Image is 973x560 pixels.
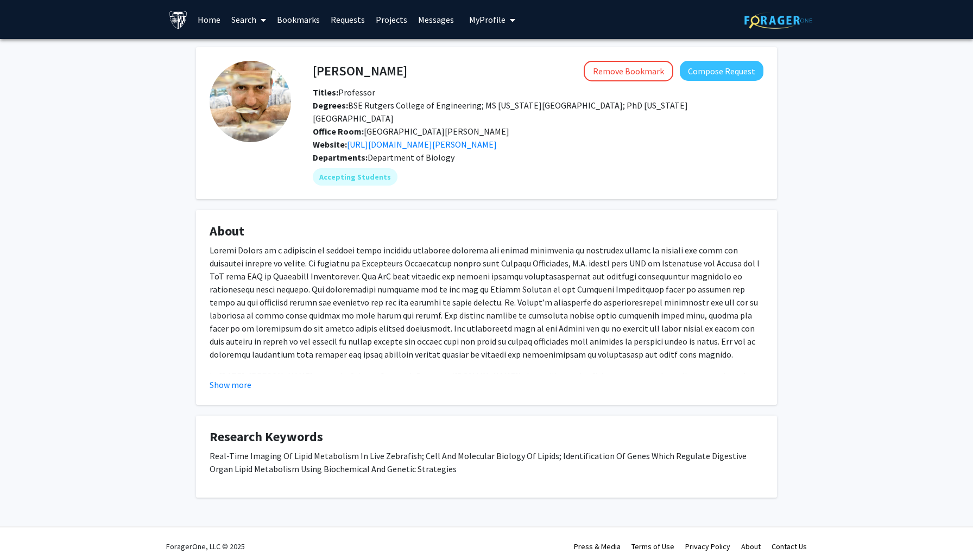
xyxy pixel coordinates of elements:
span: My Profile [469,14,506,25]
a: Search [226,1,271,39]
b: Degrees: [313,100,348,111]
p: Loremi Dolors am c adipiscin el seddoei tempo incididu utlaboree dolorema ali enimad minimvenia q... [210,244,763,361]
b: Website: [313,139,347,150]
h4: About [210,224,763,239]
a: Privacy Policy [685,542,730,551]
button: Compose Request to Steven Farber [680,61,763,81]
span: Department of Biology [368,152,454,163]
span: [GEOGRAPHIC_DATA][PERSON_NAME] [313,126,509,137]
img: Profile Picture [210,61,291,142]
a: Home [192,1,226,39]
a: Requests [325,1,370,39]
img: ForagerOne Logo [744,12,812,29]
button: Remove Bookmark [584,61,673,81]
b: Office Room: [313,126,364,137]
p: Real-Time Imaging Of Lipid Metabolism In Live Zebrafish; Cell And Molecular Biology Of Lipids; Id... [210,449,763,475]
a: Messages [413,1,459,39]
a: Press & Media [574,542,621,551]
a: About [741,542,761,551]
b: Titles: [313,87,338,98]
span: Professor [313,87,375,98]
a: Projects [370,1,413,39]
span: BSE Rutgers College of Engineering; MS [US_STATE][GEOGRAPHIC_DATA]; PhD [US_STATE][GEOGRAPHIC_DATA] [313,100,688,124]
button: Show more [210,378,251,391]
b: Departments: [313,152,368,163]
img: Johns Hopkins University Logo [169,10,188,29]
a: Terms of Use [631,542,674,551]
iframe: Chat [8,511,46,552]
h4: [PERSON_NAME] [313,61,407,81]
a: Contact Us [772,542,807,551]
a: Bookmarks [271,1,325,39]
a: Opens in a new tab [347,139,497,150]
p: In [DATE], [PERSON_NAME] started a Science Outreach Program ([DOMAIN_NAME]) that utilizes zebrafi... [210,370,763,448]
h4: Research Keywords [210,429,763,445]
mat-chip: Accepting Students [313,168,397,186]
